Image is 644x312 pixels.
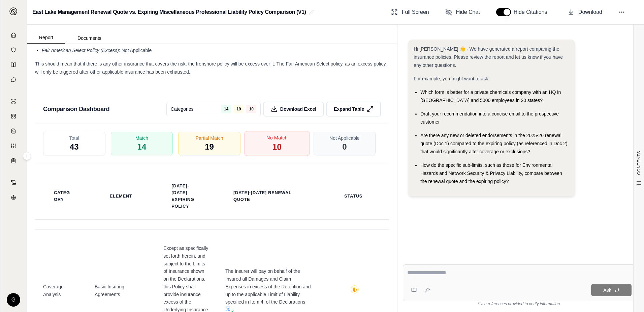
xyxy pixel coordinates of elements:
[420,89,561,103] span: Which form is better for a private chemicals company with an HQ in [GEOGRAPHIC_DATA] and 5000 emp...
[69,135,79,141] span: Total
[4,176,23,189] a: Contract Analysis
[591,284,632,296] button: Ask
[4,154,23,167] a: Coverage Table
[388,5,432,19] button: Full Screen
[166,102,261,116] button: Categories141910
[4,28,23,42] a: Home
[4,73,23,86] a: Chat
[414,46,563,68] span: Hi [PERSON_NAME] 👋 - We have generated a report comparing the insurance policies. Please review t...
[102,189,140,204] th: Element
[336,189,371,204] th: Status
[263,102,324,116] button: Download Excel
[196,135,223,141] span: Partial Match
[23,152,31,160] button: Expand sidebar
[4,124,23,138] a: Claim Coverage
[7,5,20,18] button: Expand sidebar
[9,7,18,16] img: Expand sidebar
[443,5,483,19] button: Hide Chat
[135,135,148,141] span: Match
[272,141,282,153] span: 10
[636,151,642,175] span: CONTENTS
[246,105,256,113] span: 10
[7,293,20,307] div: G
[221,105,231,113] span: 14
[565,5,605,19] button: Download
[351,285,359,296] button: ◐
[163,179,209,214] th: [DATE]-[DATE] Expiring Policy
[603,287,611,293] span: Ask
[402,8,429,16] span: Full Screen
[420,162,562,184] span: How do the specific sub-limits, such as those for Environmental Hazards and Network Security & Pr...
[578,8,602,16] span: Download
[342,141,347,152] span: 0
[32,6,306,18] h2: East Lake Management Renewal Quote vs. Expiring Miscellaneous Professional Liability Policy Compa...
[4,43,23,57] a: Documents Vault
[514,8,551,16] span: Hide Citations
[46,185,78,207] th: Category
[326,102,381,116] button: Expand Table
[420,133,568,154] span: Are there any new or deleted endorsements in the 2025-26 renewal quote (Doc 1) compared to the ex...
[266,134,288,141] span: No Match
[352,287,357,292] span: ◐
[456,8,480,16] span: Hide Chat
[27,32,65,44] button: Report
[205,141,214,152] span: 19
[225,185,312,207] th: [DATE]-[DATE] Renewal Quote
[137,141,147,152] span: 14
[420,111,559,125] span: Draft your recommendation into a concise email to the prospective customer
[70,141,79,152] span: 43
[171,106,194,112] span: Categories
[403,301,636,307] div: *Use references provided to verify information.
[119,48,152,53] span: : Not Applicable
[35,61,387,75] span: This should mean that if there is any other insurance that covers the risk, the Ironshore policy ...
[4,109,23,123] a: Policy Comparisons
[234,105,244,113] span: 19
[4,139,23,153] a: Custom Report
[280,106,316,112] span: Download Excel
[4,95,23,108] a: Single Policy
[4,190,23,204] a: Legal Search Engine
[4,58,23,72] a: Prompt Library
[42,48,119,53] span: Fair American Select Policy (Excess)
[334,106,364,112] span: Expand Table
[95,283,147,298] span: Basic Insuring Agreements
[329,135,360,141] span: Not Applicable
[414,76,489,81] span: For example, you might want to ask:
[65,33,114,44] button: Documents
[43,283,78,298] span: Coverage Analysis
[43,103,109,115] h3: Comparison Dashboard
